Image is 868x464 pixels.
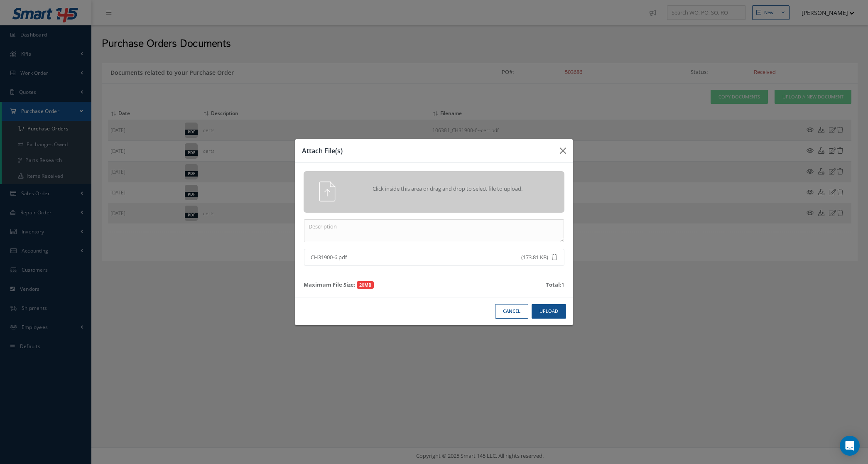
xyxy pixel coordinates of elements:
[495,304,528,319] button: Cancel
[317,182,337,201] img: svg+xml;base64,PHN2ZyB4bWxucz0iaHR0cDovL3d3dy53My5vcmcvMjAwMC9zdmciIHhtbG5zOnhsaW5rPSJodHRwOi8vd3...
[521,253,552,262] span: (173.81 KB)
[840,436,860,456] div: Open Intercom Messenger
[357,281,374,289] span: 20
[546,281,564,289] div: 1
[353,185,542,193] span: Click inside this area or drag and drop to select file to upload.
[546,281,562,288] strong: Total:
[302,146,553,156] h3: Attach File(s)
[532,304,566,319] button: Upload
[304,281,356,288] strong: Maximum File Size:
[311,253,495,262] span: CH31900-6.pdf
[364,282,371,288] strong: MB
